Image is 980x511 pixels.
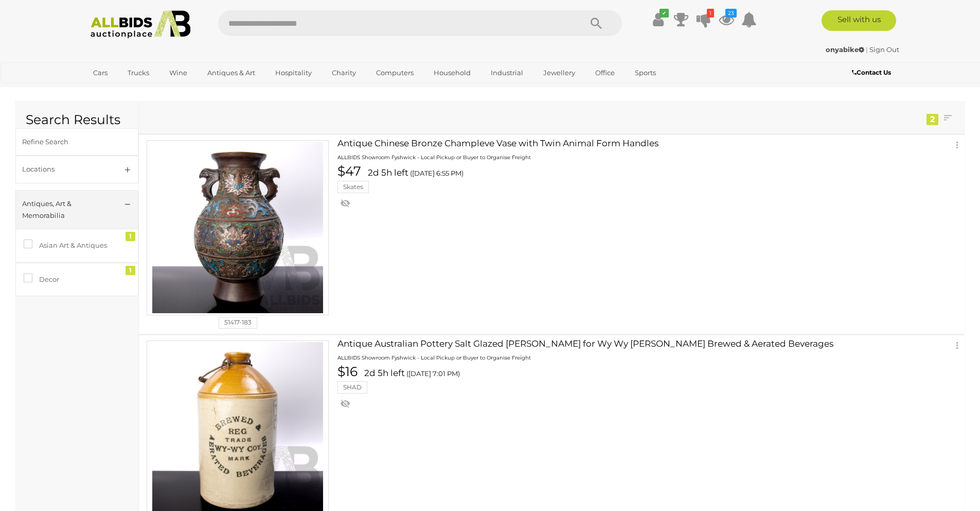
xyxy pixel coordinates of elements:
span: Decor [39,275,59,283]
a: Charity [325,64,363,81]
a: onyabike [826,45,866,54]
a: 23 [719,10,734,29]
span: | [866,45,868,54]
h4: Antique Australian Pottery Salt Glazed [PERSON_NAME] for Wy Wy [PERSON_NAME] Brewed & Aerated Bev... [337,339,860,349]
span: $16 [337,364,363,379]
a: Trucks [121,64,156,81]
span: ([DATE] 7:01 PM) [406,369,460,378]
a: Wine [163,64,194,81]
a: Sports [628,64,663,81]
a: Antiques & Art [201,64,262,81]
a: 1 [696,10,711,29]
i: ✔ [660,9,669,18]
strong: 2d 5h left [368,167,408,178]
div: Antiques, Art & Memorabilia [22,198,107,222]
span: ([DATE] 6:55 PM) [410,169,464,177]
a: Jewellery [537,64,582,81]
i: 1 [707,9,714,18]
li: 51417-183 [219,317,257,329]
a: Sell with us [822,10,896,31]
b: Contact Us [852,69,891,76]
a: Household [427,64,477,81]
img: Antique Chinese Bronze Champleve Vase with Twin Animal Form Handles [152,142,323,313]
a: Contact Us [852,67,894,78]
a: ALLBIDS Showroom Fyshwick - Local Pickup or Buyer to Organise Freight [337,353,531,361]
div: 1 [126,266,135,275]
a: [GEOGRAPHIC_DATA] [86,81,173,98]
div: 2 [926,114,938,125]
strong: 2d 5h left [364,368,405,378]
h4: Antique Chinese Bronze Champleve Vase with Twin Animal Form Handles [337,139,860,148]
div: Refine Search [22,136,107,148]
li: SHAD [337,381,367,394]
a: Sign Out [869,45,899,54]
a: ALLBIDS Showroom Fyshwick - Local Pickup or Buyer to Organise Freight [337,152,531,161]
i: 23 [725,9,737,18]
a: Cars [86,64,114,81]
a: Office [589,64,621,81]
a: Antique Chinese Bronze Champleve Vase with Twin Animal Form Handles ALLBIDS Showroom Fyshwick - L... [139,135,965,334]
li: Skates [337,181,369,193]
button: Search [571,10,622,36]
h2: Search Results [26,113,128,127]
a: Industrial [484,64,530,81]
img: Allbids.com.au [85,10,197,39]
span: Asian Art & Antiques [39,241,107,249]
div: 1 [126,232,135,241]
strong: onyabike [826,45,864,54]
div: Locations [22,163,107,175]
a: ✔ [651,10,666,29]
a: Computers [369,64,420,81]
a: Hospitality [269,64,318,81]
span: $47 [337,163,366,179]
